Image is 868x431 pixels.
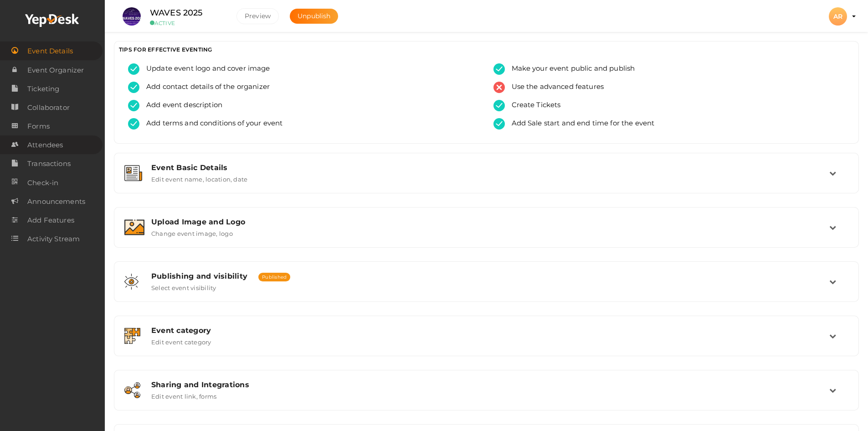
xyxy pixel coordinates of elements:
img: tick-success.svg [493,118,505,130]
img: tick-success.svg [128,82,139,93]
span: Activity Stream [27,230,80,248]
label: Edit event link, forms [151,389,216,400]
img: error.svg [493,82,505,93]
a: Event category Edit event category [119,339,854,348]
span: Add event description [139,100,222,111]
img: tick-success.svg [128,100,139,111]
span: Published [258,273,290,281]
span: Announcements [27,192,85,211]
label: WAVES 2025 [150,6,202,20]
img: tick-success.svg [493,63,505,75]
span: Add Features [27,211,74,229]
div: Event Basic Details [151,163,829,172]
span: Use the advanced features [505,82,604,93]
button: AR [826,7,850,26]
span: Add terms and conditions of your event [139,118,282,130]
span: Collaborator [27,99,70,117]
img: event-details.svg [124,165,142,181]
span: Update event logo and cover image [139,63,270,75]
img: category.svg [124,328,140,344]
span: Ticketing [27,80,59,98]
a: Publishing and visibility Published Select event visibility [119,285,854,293]
label: Edit event category [151,335,211,346]
span: Add contact details of the organizer [139,82,270,93]
span: Attendees [27,136,63,154]
img: tick-success.svg [493,100,505,111]
button: Unpublish [290,9,338,24]
img: shared-vision.svg [124,274,139,290]
span: Forms [27,117,50,135]
span: Transactions [27,155,71,173]
label: Change event image, logo [151,226,233,237]
img: sharing.svg [124,382,140,398]
div: Upload Image and Logo [151,218,829,226]
img: image.svg [124,219,144,235]
img: tick-success.svg [128,63,139,75]
a: Sharing and Integrations Edit event link, forms [119,393,854,402]
a: Upload Image and Logo Change event image, logo [119,230,854,239]
img: S4WQAGVX_small.jpeg [123,7,141,26]
profile-pic: AR [829,12,847,21]
span: Add Sale start and end time for the event [505,118,655,130]
h3: TIPS FOR EFFECTIVE EVENTING [119,46,854,53]
small: ACTIVE [150,20,223,26]
img: tick-success.svg [128,118,139,130]
span: Event Details [27,42,73,60]
div: Event category [151,326,829,335]
div: Sharing and Integrations [151,380,829,389]
a: Event Basic Details Edit event name, location, date [119,176,854,185]
span: Create Tickets [505,100,561,111]
span: Make your event public and publish [505,63,635,75]
span: Check-in [27,174,58,192]
label: Select event visibility [151,280,216,291]
span: Publishing and visibility [151,272,247,280]
span: Event Organizer [27,61,84,79]
div: AR [829,7,847,26]
label: Edit event name, location, date [151,172,247,183]
button: Preview [236,8,279,24]
span: Unpublish [298,12,330,20]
